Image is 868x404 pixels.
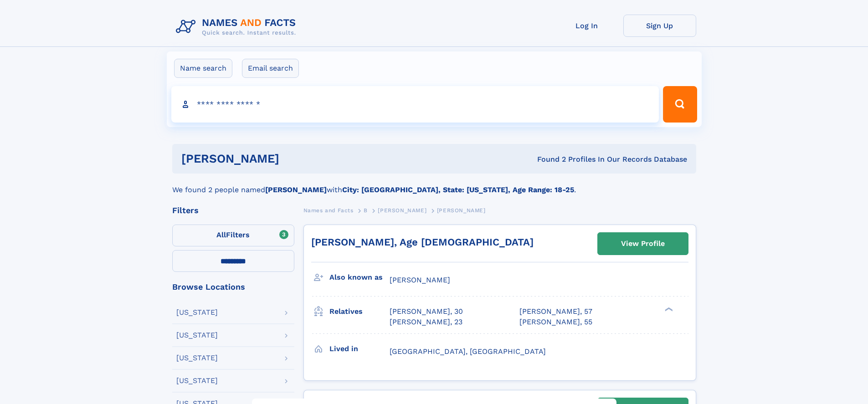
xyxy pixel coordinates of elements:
[265,185,327,194] b: [PERSON_NAME]
[390,276,450,284] span: [PERSON_NAME]
[172,15,303,39] img: Logo Names and Facts
[598,233,688,255] a: View Profile
[172,206,294,215] div: Filters
[390,307,463,317] a: [PERSON_NAME], 30
[408,154,687,164] div: Found 2 Profiles In Our Records Database
[378,205,426,216] a: [PERSON_NAME]
[663,307,673,312] div: ❯
[519,317,592,327] a: [PERSON_NAME], 55
[311,236,534,248] a: [PERSON_NAME], Age [DEMOGRAPHIC_DATA]
[172,225,294,246] label: Filters
[390,347,546,356] span: [GEOGRAPHIC_DATA], [GEOGRAPHIC_DATA]
[176,377,218,384] div: [US_STATE]
[390,317,462,327] a: [PERSON_NAME], 23
[172,174,696,195] div: We found 2 people named with .
[364,205,368,216] a: B
[172,283,294,291] div: Browse Locations
[171,86,659,123] input: search input
[342,185,574,194] b: City: [GEOGRAPHIC_DATA], State: [US_STATE], Age Range: 18-25
[174,59,232,78] label: Name search
[329,270,390,285] h3: Also known as
[216,230,226,239] span: All
[621,233,665,254] div: View Profile
[176,309,218,316] div: [US_STATE]
[329,304,390,319] h3: Relatives
[437,207,486,214] span: [PERSON_NAME]
[329,341,390,357] h3: Lived in
[364,207,368,214] span: B
[303,205,354,216] a: Names and Facts
[176,332,218,339] div: [US_STATE]
[623,15,696,37] a: Sign Up
[519,307,592,317] a: [PERSON_NAME], 57
[242,59,299,78] label: Email search
[181,153,408,164] h1: [PERSON_NAME]
[378,207,426,214] span: [PERSON_NAME]
[550,15,623,37] a: Log In
[176,354,218,362] div: [US_STATE]
[663,86,697,123] button: Search Button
